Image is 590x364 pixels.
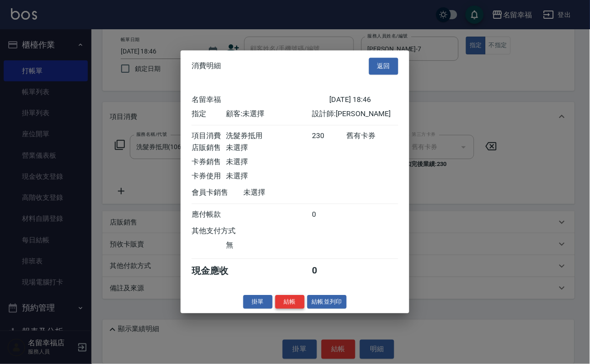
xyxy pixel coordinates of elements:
[192,226,261,236] div: 其他支付方式
[243,295,273,309] button: 掛單
[192,210,226,219] div: 應付帳款
[192,143,226,153] div: 店販銷售
[226,109,312,119] div: 顧客: 未選擇
[192,265,243,277] div: 現金應收
[312,265,347,277] div: 0
[312,210,347,219] div: 0
[192,62,221,71] span: 消費明細
[192,171,226,181] div: 卡券使用
[226,131,312,141] div: 洗髮券抵用
[192,188,243,198] div: 會員卡銷售
[275,295,305,309] button: 結帳
[192,109,226,119] div: 指定
[243,188,329,198] div: 未選擇
[226,171,312,181] div: 未選擇
[312,109,398,119] div: 設計師: [PERSON_NAME]
[312,131,347,141] div: 230
[226,241,312,250] div: 無
[226,157,312,167] div: 未選擇
[369,58,398,75] button: 返回
[192,131,226,141] div: 項目消費
[307,295,347,309] button: 結帳並列印
[192,157,226,167] div: 卡券銷售
[347,131,398,141] div: 舊有卡券
[226,143,312,153] div: 未選擇
[329,95,398,105] div: [DATE] 18:46
[192,95,329,105] div: 名留幸福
